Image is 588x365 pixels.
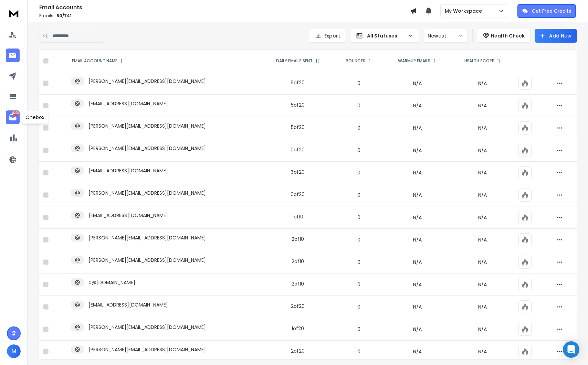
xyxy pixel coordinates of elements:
button: Add New [535,29,577,43]
div: 2 of 20 [291,303,305,310]
p: N/A [455,259,510,266]
p: N/A [455,214,510,221]
div: 1 of 20 [292,325,304,332]
p: 0 [338,192,380,198]
p: [PERSON_NAME][EMAIL_ADDRESS][DOMAIN_NAME] [88,122,206,129]
div: 2 of 10 [292,280,304,287]
div: 2 of 10 [292,236,304,243]
p: Emails : [39,13,410,19]
p: HEALTH SCORE [464,58,494,64]
p: BOUNCES [346,58,365,64]
p: [EMAIL_ADDRESS][DOMAIN_NAME] [88,100,168,107]
td: N/A [384,184,451,206]
p: 0 [338,303,380,310]
p: N/A [455,125,510,131]
p: [PERSON_NAME][EMAIL_ADDRESS][DOMAIN_NAME] [88,234,206,241]
button: Health Check [477,29,531,43]
div: 0 of 20 [291,191,305,198]
p: [PERSON_NAME][EMAIL_ADDRESS][DOMAIN_NAME] [88,346,206,353]
p: N/A [455,147,510,154]
p: [PERSON_NAME][EMAIL_ADDRESS][DOMAIN_NAME] [88,78,206,85]
a: 8262 [6,110,20,124]
p: 8262 [13,110,18,116]
div: 6 of 20 [291,79,305,86]
p: DAILY EMAILS SENT [276,58,313,64]
td: N/A [384,139,451,162]
p: N/A [455,303,510,310]
button: M [7,344,21,358]
td: N/A [384,341,451,363]
p: N/A [455,326,510,333]
button: Newest [423,29,468,43]
p: N/A [455,80,510,87]
div: 2 of 20 [291,347,305,354]
p: Health Check [491,32,525,39]
p: WARMUP EMAILS [398,58,430,64]
p: N/A [455,348,510,355]
td: N/A [384,72,451,95]
p: 0 [338,326,380,333]
div: EMAIL ACCOUNT NAME [72,58,124,64]
div: Open Intercom Messenger [563,341,579,358]
td: N/A [384,117,451,139]
p: 0 [338,169,380,176]
p: N/A [455,192,510,198]
p: [EMAIL_ADDRESS][DOMAIN_NAME] [88,167,168,174]
div: 1 of 10 [292,213,303,220]
p: N/A [455,169,510,176]
div: 6 of 20 [291,169,305,175]
p: 0 [338,125,380,131]
p: 0 [338,80,380,87]
p: [PERSON_NAME][EMAIL_ADDRESS][DOMAIN_NAME] [88,257,206,264]
p: 0 [338,147,380,154]
p: All Statuses [367,32,405,39]
div: Onebox [21,111,49,124]
img: logo [7,7,21,20]
td: N/A [384,296,451,318]
h1: Email Accounts [39,3,410,12]
p: Get Free Credits [532,8,571,14]
div: 0 of 20 [291,146,305,153]
p: [EMAIL_ADDRESS][DOMAIN_NAME] [88,301,168,308]
p: My Workspace [445,8,485,14]
p: 0 [338,348,380,355]
td: N/A [384,318,451,341]
div: 2 of 10 [292,258,304,265]
p: 0 [338,236,380,243]
p: 0 [338,281,380,288]
td: N/A [384,229,451,251]
p: 0 [338,214,380,221]
p: 0 [338,102,380,109]
p: [PERSON_NAME][EMAIL_ADDRESS][DOMAIN_NAME] [88,324,206,331]
p: [PERSON_NAME][EMAIL_ADDRESS][DOMAIN_NAME] [88,145,206,152]
button: Get Free Credits [517,4,576,18]
button: Export [309,29,346,43]
td: N/A [384,251,451,273]
p: [EMAIL_ADDRESS][DOMAIN_NAME] [88,212,168,219]
p: 0 [338,259,380,266]
p: N/A [455,236,510,243]
p: d@[DOMAIN_NAME] [88,279,135,286]
p: N/A [455,281,510,288]
span: 50 / 741 [56,13,72,19]
td: N/A [384,95,451,117]
div: 5 of 20 [291,124,305,131]
div: 5 of 20 [291,101,305,108]
td: N/A [384,162,451,184]
td: N/A [384,273,451,296]
p: N/A [455,102,510,109]
td: N/A [384,206,451,229]
p: [PERSON_NAME][EMAIL_ADDRESS][DOMAIN_NAME] [88,190,206,196]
